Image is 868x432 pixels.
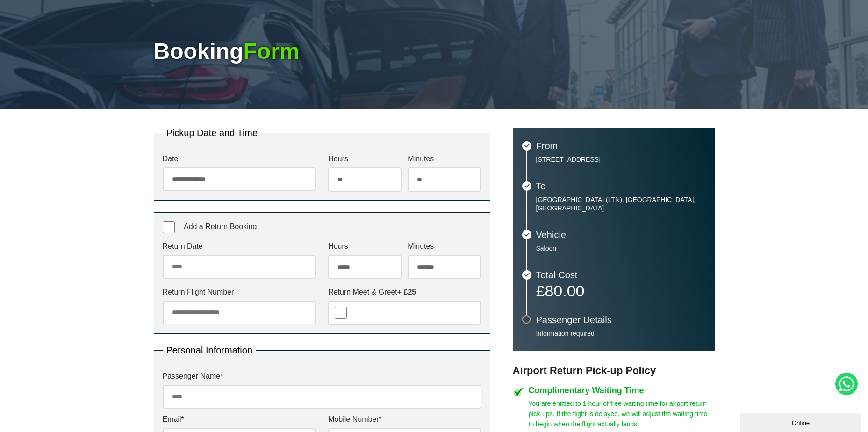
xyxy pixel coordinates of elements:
[536,329,705,338] p: Information required
[328,416,481,423] label: Mobile Number
[529,386,715,395] h4: Complimentary Waiting Time
[243,39,299,64] span: Form
[513,365,715,377] h3: Airport Return Pick-up Policy
[163,416,316,423] label: Email
[328,155,402,163] label: Hours
[163,243,316,250] label: Return Date
[529,398,715,429] p: You are entitled to 1 hour of free waiting time for airport return pick-ups. If the flight is del...
[536,195,705,212] p: [GEOGRAPHIC_DATA] (LTN), [GEOGRAPHIC_DATA], [GEOGRAPHIC_DATA]
[536,181,705,191] h3: To
[328,288,481,296] label: Return Meet & Greet
[536,155,705,164] p: [STREET_ADDRESS]
[163,128,262,137] legend: Pickup Date and Time
[163,221,175,233] input: Add a Return Booking
[163,155,316,163] label: Date
[536,284,705,297] p: £
[536,270,705,280] h3: Total Cost
[536,244,705,252] p: Saloon
[184,223,257,230] span: Add a Return Booking
[536,141,705,151] h3: From
[536,230,705,239] h3: Vehicle
[545,282,584,300] span: 80.00
[328,243,402,250] label: Hours
[397,288,416,296] strong: + £25
[740,411,863,432] iframe: chat widget
[163,288,316,296] label: Return Flight Number
[408,243,481,250] label: Minutes
[408,155,481,163] label: Minutes
[536,315,705,324] h3: Passenger Details
[163,373,481,380] label: Passenger Name
[154,40,715,63] h1: Booking
[163,346,257,355] legend: Personal Information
